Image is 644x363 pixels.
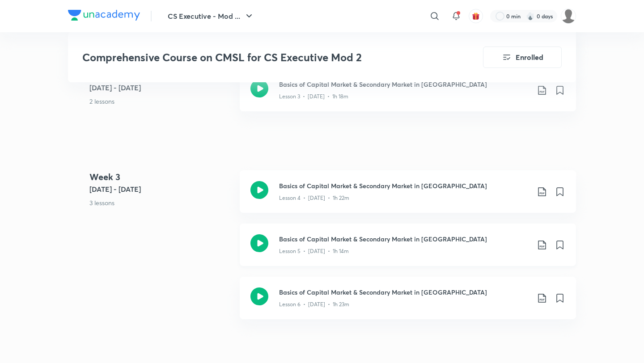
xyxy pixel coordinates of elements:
img: streak [526,12,535,21]
h5: [DATE] - [DATE] [89,184,233,194]
p: 3 lessons [89,198,233,207]
button: avatar [469,9,483,23]
p: Lesson 4 • [DATE] • 1h 22m [279,194,349,202]
p: 2 lessons [89,97,233,106]
a: Basics of Capital Market & Secondary Market in [GEOGRAPHIC_DATA]Lesson 5 • [DATE] • 1h 14m [240,224,576,277]
p: Lesson 3 • [DATE] • 1h 18m [279,93,348,101]
a: Basics of Capital Market & Secondary Market in [GEOGRAPHIC_DATA]Lesson 3 • [DATE] • 1h 18m [240,69,576,122]
h3: Basics of Capital Market & Secondary Market in [GEOGRAPHIC_DATA] [279,234,530,244]
button: Enrolled [483,46,562,68]
a: Company Logo [68,10,140,23]
h3: Basics of Capital Market & Secondary Market in [GEOGRAPHIC_DATA] [279,181,530,190]
p: Lesson 6 • [DATE] • 1h 23m [279,300,349,308]
p: Lesson 5 • [DATE] • 1h 14m [279,247,349,255]
h4: Week 3 [89,170,233,184]
button: CS Executive - Mod ... [162,7,260,25]
h3: Comprehensive Course on CMSL for CS Executive Mod 2 [82,51,432,64]
h3: Basics of Capital Market & Secondary Market in [GEOGRAPHIC_DATA] [279,80,530,89]
img: avatar [472,12,480,20]
h5: [DATE] - [DATE] [89,82,233,93]
h3: Basics of Capital Market & Secondary Market in [GEOGRAPHIC_DATA] [279,287,530,297]
a: Basics of Capital Market & Secondary Market in [GEOGRAPHIC_DATA]Lesson 6 • [DATE] • 1h 23m [240,277,576,330]
img: Spoorthy [561,8,576,24]
img: Company Logo [68,10,140,21]
a: Basics of Capital Market & Secondary Market in [GEOGRAPHIC_DATA]Lesson 4 • [DATE] • 1h 22m [240,170,576,224]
